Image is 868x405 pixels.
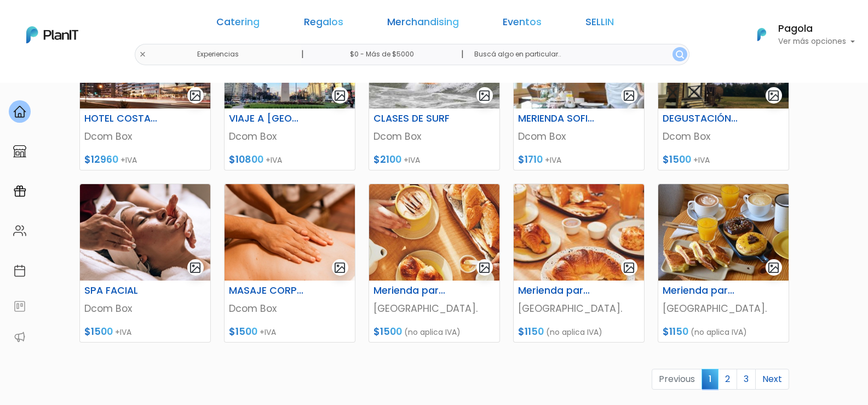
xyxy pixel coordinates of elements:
[373,325,402,338] span: $1500
[28,77,193,146] div: PLAN IT Ya probaste PlanitGO? Vas a poder automatizarlas acciones de todo el año. Escribinos para...
[663,129,784,144] p: Dcom Box
[373,301,495,316] p: [GEOGRAPHIC_DATA].
[755,369,789,390] a: Next
[373,129,495,144] p: Dcom Box
[658,12,789,170] a: gallery-light DEGUSTACIÓN BODEGA Dcom Box $1500 +IVA
[367,113,457,124] h6: CLASES DE SURF
[369,12,500,170] a: gallery-light CLASES DE SURF Dcom Box $2100 +IVA
[404,327,461,338] span: (no aplica IVA)
[224,184,355,343] a: gallery-light MASAJE CORPORAL Dcom Box $1500 +IVA
[229,153,263,166] span: $10800
[88,66,110,88] img: user_04fe99587a33b9844688ac17b531be2b.png
[28,66,193,88] div: J
[663,325,688,338] span: $1150
[387,18,459,31] a: Merchandising
[84,129,206,144] p: Dcom Box
[26,26,78,43] img: PlanIt Logo
[663,153,691,166] span: $1500
[465,44,689,65] input: Buscá algo en particular..
[513,12,645,170] a: gallery-light MERIENDA SOFITEL Dcom Box $1710 +IVA
[216,18,260,31] a: Catering
[545,155,561,166] span: +IVA
[304,18,343,31] a: Regalos
[750,22,774,47] img: PlanIt Logo
[623,89,635,102] img: gallery-light
[663,301,784,316] p: [GEOGRAPHIC_DATA].
[80,184,210,281] img: thumb_2AAA59ED-4AB8-4286-ADA8-D238202BF1A2.jpeg
[503,18,542,31] a: Eventos
[189,89,202,102] img: gallery-light
[13,330,26,344] img: partners-52edf745621dab592f3b2c58e3bca9d71375a7ef29c3b500c9f145b62cc070d4.svg
[79,184,211,343] a: gallery-light SPA FACIAL Dcom Box $1500 +IVA
[518,153,543,166] span: $1710
[767,261,780,274] img: gallery-light
[78,285,168,296] h6: SPA FACIAL
[656,285,746,296] h6: Merienda para 2
[13,185,26,198] img: campaigns-02234683943229c281be62815700db0a1741e53638e28bf9629b52c665b00959.svg
[767,89,780,102] img: gallery-light
[367,285,457,296] h6: Merienda para 2
[84,325,113,338] span: $1500
[518,129,640,144] p: Dcom Box
[718,369,737,390] a: 2
[778,38,855,45] p: Ver más opciones
[84,153,118,166] span: $12960
[78,113,168,124] h6: HOTEL COSTANERO
[222,113,312,124] h6: VIAJE A [GEOGRAPHIC_DATA]
[222,285,312,296] h6: MASAJE CORPORAL
[511,285,601,296] h6: Merienda para 2 Dúo Dulce
[13,145,26,158] img: marketplace-4ceaa7011d94191e9ded77b95e3339b90024bf715f7c57f8cf31f2d8c509eaba.svg
[369,184,500,343] a: gallery-light Merienda para 2 [GEOGRAPHIC_DATA]. $1500 (no aplica IVA)
[79,12,211,170] a: gallery-light HOTEL COSTANERO Dcom Box $12960 +IVA
[170,83,186,100] i: keyboard_arrow_down
[373,153,401,166] span: $2100
[404,155,420,166] span: +IVA
[38,89,70,98] strong: PLAN IT
[461,48,464,61] p: |
[369,184,499,281] img: thumb_08DB2075-616A-44DA-8B26-3AE46993C98E.jpeg
[13,224,26,237] img: people-662611757002400ad9ed0e3c099ab2801c6687ba6c219adb57efc949bc21e19d.svg
[334,89,346,102] img: gallery-light
[676,50,684,59] img: search_button-432b6d5273f82d61273b3651a40e1bd1b912527efae98b1b7a1b2c0702e16a8d.svg
[229,129,350,144] p: Dcom Box
[301,48,304,61] p: |
[139,51,146,58] img: close-6986928ebcb1d6c9903e3b54e860dbc4d054630f23adef3a32610726dff6a82b.svg
[229,301,350,316] p: Dcom Box
[186,164,208,178] i: send
[478,261,491,274] img: gallery-light
[693,155,710,166] span: +IVA
[511,113,601,124] h6: MERIENDA SOFITEL
[623,261,635,274] img: gallery-light
[658,184,789,281] img: thumb_1FD537C3-042E-40E4-AA1E-81BE6AC27B41.jpeg
[737,369,756,390] a: 3
[120,155,137,166] span: +IVA
[266,155,282,166] span: +IVA
[224,12,355,170] a: gallery-light VIAJE A [GEOGRAPHIC_DATA] Dcom Box $10800 +IVA
[167,164,186,178] i: insert_emoticon
[546,327,602,338] span: (no aplica IVA)
[13,264,26,277] img: calendar-87d922413cdce8b2cf7b7f5f62616a5cf9e4887200fb71536465627b3292af00.svg
[518,301,640,316] p: [GEOGRAPHIC_DATA].
[656,113,746,124] h6: DEGUSTACIÓN BODEGA
[38,101,183,137] p: Ya probaste PlanitGO? Vas a poder automatizarlas acciones de todo el año. Escribinos para saber más!
[518,325,544,338] span: $1150
[57,167,167,178] span: ¡Escríbenos!
[115,327,131,338] span: +IVA
[778,24,855,34] h6: Pagola
[585,18,614,31] a: SELLIN
[189,261,202,274] img: gallery-light
[225,184,355,281] img: thumb_EEBA820B-9A13-4920-8781-964E5B39F6D7.jpeg
[334,261,346,274] img: gallery-light
[99,55,121,77] img: user_d58e13f531133c46cb30575f4d864daf.jpeg
[110,66,132,88] span: J
[478,89,491,102] img: gallery-light
[702,369,718,389] span: 1
[513,184,645,343] a: gallery-light Merienda para 2 Dúo Dulce [GEOGRAPHIC_DATA]. $1150 (no aplica IVA)
[84,301,206,316] p: Dcom Box
[229,325,257,338] span: $1500
[691,327,747,338] span: (no aplica IVA)
[743,20,855,49] button: PlanIt Logo Pagola Ver más opciones
[260,327,276,338] span: +IVA
[514,184,644,281] img: thumb_WhatsApp_Image_2024-05-14_at_10.28.08.jpeg
[658,184,789,343] a: gallery-light Merienda para 2 [GEOGRAPHIC_DATA]. $1150 (no aplica IVA)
